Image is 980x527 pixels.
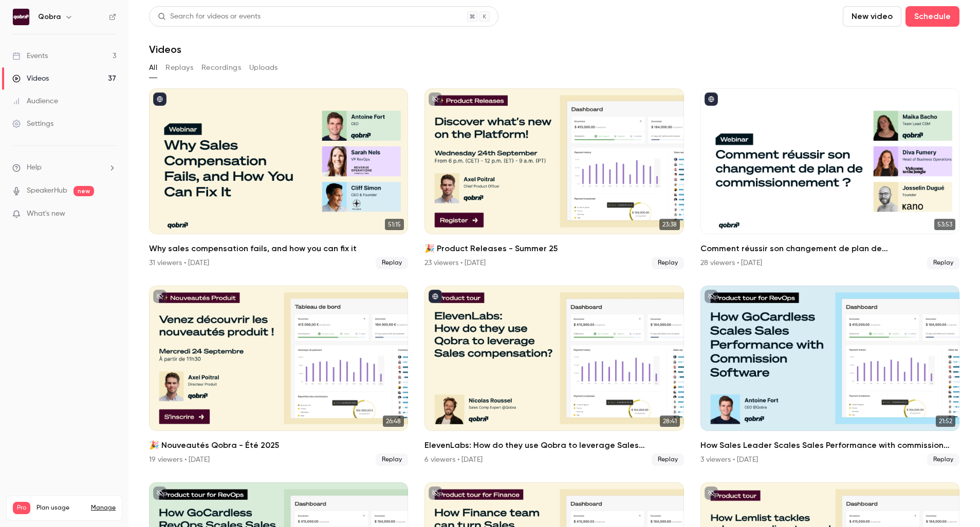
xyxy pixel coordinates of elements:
li: Why sales compensation fails, and how you can fix it [149,88,408,269]
button: unpublished [153,290,167,303]
span: 51:15 [385,219,404,230]
div: Settings [12,119,53,129]
span: What's new [27,209,65,219]
div: Videos [12,73,49,84]
section: Videos [149,6,959,521]
a: 28:41ElevenLabs: How do they use Qobra to leverage Sales compensation?6 viewers • [DATE]Replay [424,286,683,466]
span: 28:41 [660,416,680,427]
button: Uploads [249,60,278,76]
h2: 🎉 Nouveautés Qobra - Été 2025 [149,439,408,451]
a: Manage [91,504,116,512]
span: Plan usage [36,504,85,512]
button: published [153,92,167,106]
li: ElevenLabs: How do they use Qobra to leverage Sales compensation? [424,286,683,466]
button: Recordings [201,60,241,76]
li: How Sales Leader Scales Sales Performance with commission software [700,286,959,466]
div: 31 viewers • [DATE] [149,258,209,268]
a: SpeakerHub [27,185,67,196]
li: Comment réussir son changement de plan de commissionnement ? [700,88,959,269]
span: Replay [927,257,959,269]
a: 53:53Comment réussir son changement de plan de commissionnement ?28 viewers • [DATE]Replay [700,88,959,269]
h2: ElevenLabs: How do they use Qobra to leverage Sales compensation? [424,439,683,451]
div: 3 viewers • [DATE] [700,455,758,465]
img: Qobra [13,9,29,25]
span: 53:53 [934,219,955,230]
button: published [705,92,718,106]
button: New video [843,6,901,27]
h2: How Sales Leader Scales Sales Performance with commission software [700,439,959,451]
button: unpublished [429,486,442,500]
span: Help [27,162,42,173]
div: 19 viewers • [DATE] [149,455,210,465]
a: 26:48🎉 Nouveautés Qobra - Été 202519 viewers • [DATE]Replay [149,286,408,466]
span: Replay [652,257,684,269]
button: unpublished [705,486,718,500]
span: 21:52 [936,416,955,427]
span: Replay [376,257,408,269]
div: Search for videos or events [158,11,261,22]
h2: Comment réussir son changement de plan de commissionnement ? [700,242,959,255]
h2: Why sales compensation fails, and how you can fix it [149,242,408,255]
span: 23:38 [659,219,680,230]
span: new [73,186,94,196]
span: Replay [927,454,959,466]
span: 26:48 [383,416,404,427]
li: 🎉 Product Releases - Summer 25 [424,88,683,269]
div: Events [12,51,48,61]
a: 51:15Why sales compensation fails, and how you can fix it31 viewers • [DATE]Replay [149,88,408,269]
iframe: Noticeable Trigger [104,210,116,219]
button: unpublished [705,290,718,303]
span: Replay [376,454,408,466]
h1: Videos [149,43,181,55]
button: Schedule [905,6,959,27]
button: unpublished [153,486,167,500]
button: All [149,60,157,76]
span: Pro [13,502,30,514]
span: Replay [652,454,684,466]
a: 21:52How Sales Leader Scales Sales Performance with commission software3 viewers • [DATE]Replay [700,286,959,466]
div: 28 viewers • [DATE] [700,258,762,268]
button: published [429,290,442,303]
div: 6 viewers • [DATE] [424,455,483,465]
div: Audience [12,96,58,106]
button: unpublished [429,92,442,106]
div: 23 viewers • [DATE] [424,258,486,268]
h6: Qobra [38,12,61,22]
li: 🎉 Nouveautés Qobra - Été 2025 [149,286,408,466]
li: help-dropdown-opener [12,162,116,173]
h2: 🎉 Product Releases - Summer 25 [424,242,683,255]
a: 23:38🎉 Product Releases - Summer 2523 viewers • [DATE]Replay [424,88,683,269]
button: Replays [165,60,193,76]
